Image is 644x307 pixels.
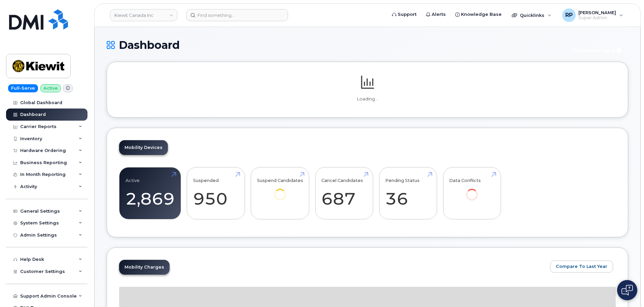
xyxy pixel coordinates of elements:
a: Cancel Candidates 687 [321,171,367,216]
a: Suspended 950 [193,171,239,216]
a: Suspend Candidates [257,171,303,210]
span: Compare To Last Year [556,263,607,270]
img: Open chat [621,285,633,296]
a: Active 2,869 [126,171,175,216]
a: Pending Status 36 [385,171,431,216]
button: Compare To Last Year [550,260,613,273]
a: Mobility Charges [119,260,170,275]
a: Mobility Devices [119,140,168,155]
h1: Dashboard [107,39,564,51]
a: Data Conflicts [449,171,495,210]
p: Loading... [119,96,616,102]
button: Customer Card [568,44,628,56]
